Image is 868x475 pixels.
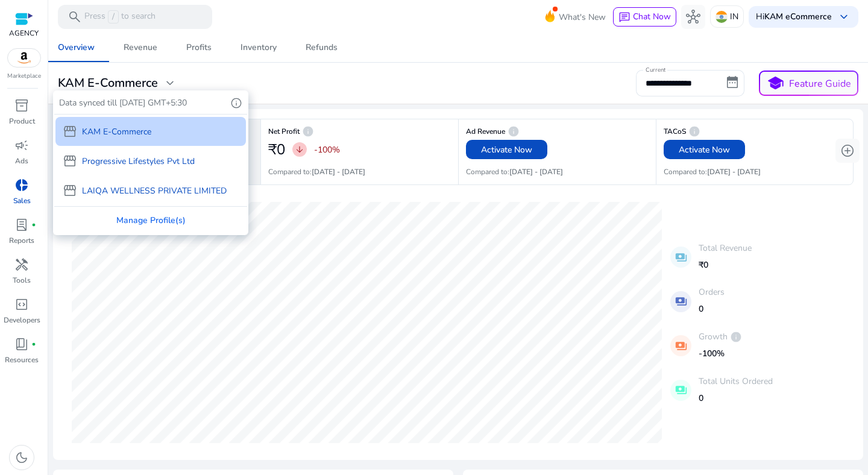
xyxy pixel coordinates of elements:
p: Progressive Lifestyles Pvt Ltd [82,154,195,167]
p: LAIQA WELLNESS PRIVATE LIMITED [82,184,227,197]
span: storefront [63,183,77,198]
span: storefront [63,154,77,168]
span: info [230,96,242,109]
div: Manage Profile(s) [54,207,247,234]
p: Data synced till [DATE] GMT+5:30 [59,96,187,109]
p: KAM E-Commerce [82,125,151,137]
span: storefront [63,124,77,139]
